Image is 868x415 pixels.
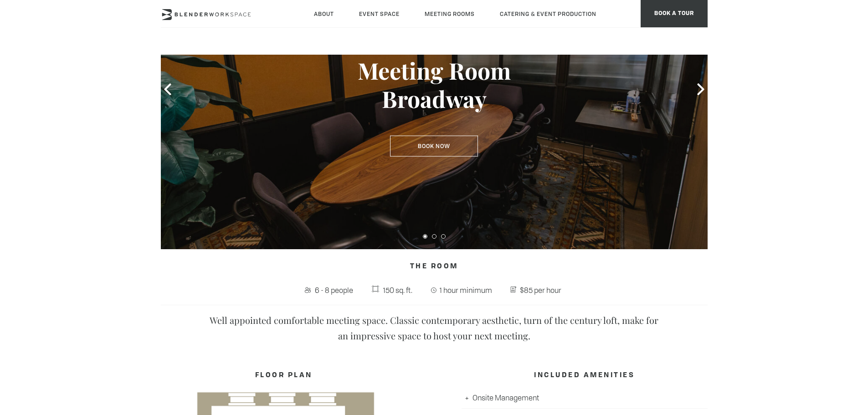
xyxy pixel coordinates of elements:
[462,367,708,384] h4: INCLUDED AMENITIES
[381,283,415,297] span: 150 sq. ft.
[518,283,564,297] span: $85 per hour
[438,283,495,297] span: 1 hour minimum
[206,313,662,343] p: Well appointed comfortable meeting space. Classic contemporary aesthetic, turn of the century lof...
[161,367,407,384] h4: FLOOR PLAN
[390,136,478,157] a: Book Now
[329,56,539,113] h3: Meeting Room Broadway
[313,283,355,297] span: 6 - 8 people
[161,258,708,276] h4: The Room
[462,388,708,409] li: Onsite Management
